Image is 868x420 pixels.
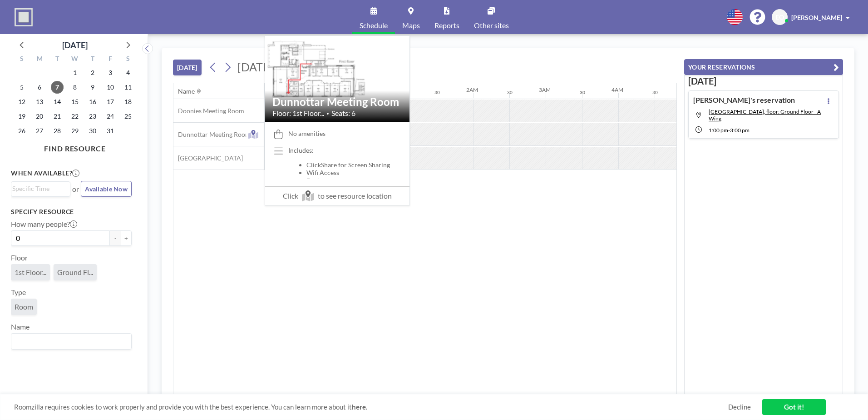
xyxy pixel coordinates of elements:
li: ClickShare for Screen Sharing [306,161,402,169]
label: Type [11,288,26,297]
button: - [110,230,121,246]
div: Search for option [11,182,70,195]
span: Seats: 6 [331,109,355,118]
span: Wednesday, October 22, 2025 [69,110,81,123]
span: Wednesday, October 1, 2025 [69,66,81,79]
span: Sunday, October 12, 2025 [15,95,28,108]
span: Friday, October 3, 2025 [104,66,117,79]
span: Sunday, October 19, 2025 [15,110,28,123]
span: Wednesday, October 15, 2025 [69,95,81,108]
span: [PERSON_NAME] [791,14,842,21]
li: Desk [306,177,402,185]
span: [GEOGRAPHIC_DATA] [173,154,243,162]
span: Ground Fl... [57,268,93,276]
button: YOUR RESERVATIONS [684,59,843,75]
span: Saturday, October 11, 2025 [122,81,134,94]
span: Schedule [360,22,388,29]
span: Saturday, October 18, 2025 [122,95,134,108]
span: Monday, October 13, 2025 [33,95,46,108]
p: Includes: [288,146,402,155]
span: Tuesday, October 7, 2025 [51,81,64,94]
span: Click to see resource location [265,186,409,205]
h2: Dunnottar Meeting Room [272,95,402,109]
input: Search for option [12,335,126,347]
span: No amenities [288,130,325,138]
span: Dunnottar Meeting Room [173,130,251,139]
span: Thursday, October 9, 2025 [86,81,99,94]
span: Thursday, October 23, 2025 [86,110,99,123]
span: Saturday, October 4, 2025 [122,66,134,79]
span: [DATE] [237,60,273,74]
div: T [49,54,66,65]
span: Friday, October 17, 2025 [104,95,117,108]
div: 3AM [539,86,551,93]
span: Friday, October 10, 2025 [104,81,117,94]
div: Search for option [11,334,131,349]
span: Tuesday, October 21, 2025 [51,110,64,123]
span: Friday, October 24, 2025 [104,110,117,123]
label: Floor [11,253,28,262]
button: + [121,230,132,246]
span: Wednesday, October 29, 2025 [69,125,81,137]
div: 30 [652,90,658,95]
span: 1st Floor... [15,268,46,276]
span: Monday, October 27, 2025 [33,125,46,137]
span: Loirston Meeting Room, floor: Ground Floor - A Wing [709,108,821,122]
a: Got it! [762,399,826,415]
label: How many people? [11,220,77,229]
span: Wednesday, October 8, 2025 [69,81,81,94]
span: Room [15,302,33,311]
span: 1:00 PM [709,127,728,134]
img: resource-image [265,38,409,120]
span: • [326,110,329,116]
span: Reports [434,22,459,29]
span: Thursday, October 30, 2025 [86,125,99,137]
span: - [728,127,730,134]
div: T [84,54,101,65]
h3: Specify resource [11,208,132,216]
div: 30 [507,90,513,95]
span: Tuesday, October 28, 2025 [51,125,64,137]
button: [DATE] [173,60,202,75]
span: or [72,185,79,194]
div: W [66,54,84,65]
span: Tuesday, October 14, 2025 [51,95,64,108]
div: Name [178,87,195,95]
span: Other sites [474,22,509,29]
div: S [13,54,31,65]
span: Floor: 1st Floor... [272,109,324,118]
li: Wifi Access [306,169,402,177]
span: Thursday, October 2, 2025 [86,66,99,79]
span: Monday, October 6, 2025 [33,81,46,94]
img: organization-logo [15,8,33,26]
span: Roomzilla requires cookies to work properly and provide you with the best experience. You can lea... [14,403,728,411]
div: 4AM [612,86,623,93]
div: 30 [580,90,585,95]
div: F [101,54,119,65]
span: Maps [402,22,420,29]
span: EO [775,13,784,21]
h4: [PERSON_NAME]'s reservation [693,95,795,105]
button: Available Now [81,181,132,197]
span: Thursday, October 16, 2025 [86,95,99,108]
a: here. [352,403,367,411]
div: S [119,54,137,65]
span: Sunday, October 5, 2025 [15,81,28,94]
div: 30 [434,90,440,95]
span: Sunday, October 26, 2025 [15,125,28,137]
div: [DATE] [62,39,88,51]
div: 2AM [466,86,478,93]
a: Decline [728,403,751,411]
span: Available Now [85,185,128,193]
span: Saturday, October 25, 2025 [122,110,134,123]
div: M [31,54,49,65]
h4: FIND RESOURCE [11,140,139,153]
input: Search for option [12,184,65,194]
span: 3:00 PM [730,127,750,134]
span: Doonies Meeting Room [173,107,244,115]
label: Name [11,322,30,331]
h3: [DATE] [688,75,839,87]
span: Monday, October 20, 2025 [33,110,46,123]
span: Friday, October 31, 2025 [104,125,117,137]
